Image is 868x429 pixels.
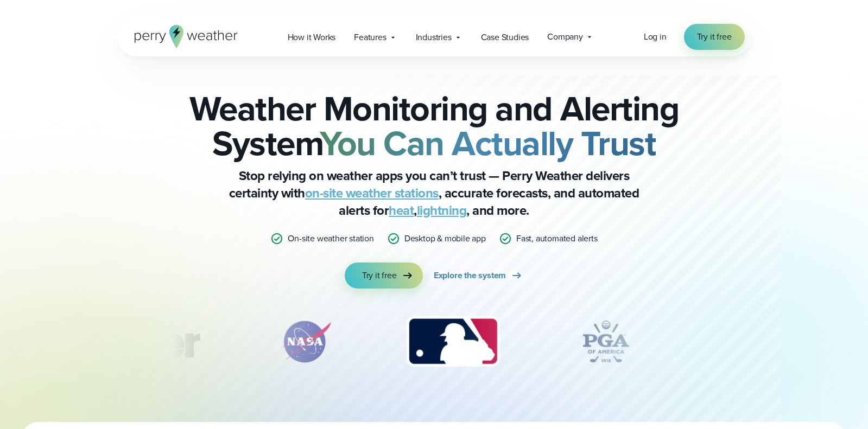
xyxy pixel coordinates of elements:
[288,31,336,44] span: How it Works
[268,315,344,369] div: 2 of 12
[684,24,745,50] a: Try it free
[172,91,697,161] h2: Weather Monitoring and Alerting System
[217,167,651,219] p: Stop relying on weather apps you can’t trust — Perry Weather delivers certainty with , accurate f...
[434,269,506,282] span: Explore the system
[362,269,397,282] span: Try it free
[354,31,386,44] span: Features
[644,30,667,43] a: Log in
[416,31,452,44] span: Industries
[404,232,486,245] p: Desktop & mobile app
[562,315,649,369] div: 4 of 12
[305,183,439,203] a: on-site weather stations
[472,26,538,48] a: Case Studies
[697,30,732,43] span: Try it free
[389,201,414,220] a: heat
[516,232,598,245] p: Fast, automated alerts
[644,30,667,43] span: Log in
[268,315,344,369] img: NASA.svg
[278,26,345,48] a: How it Works
[320,118,656,169] strong: You Can Actually Trust
[481,31,529,44] span: Case Studies
[345,262,423,289] a: Try it free
[396,315,510,369] img: MLB.svg
[396,315,510,369] div: 3 of 12
[417,201,467,220] a: lightning
[288,232,373,245] p: On-site weather station
[172,315,697,374] div: slideshow
[562,315,649,369] img: PGA.svg
[547,30,583,43] span: Company
[434,262,523,289] a: Explore the system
